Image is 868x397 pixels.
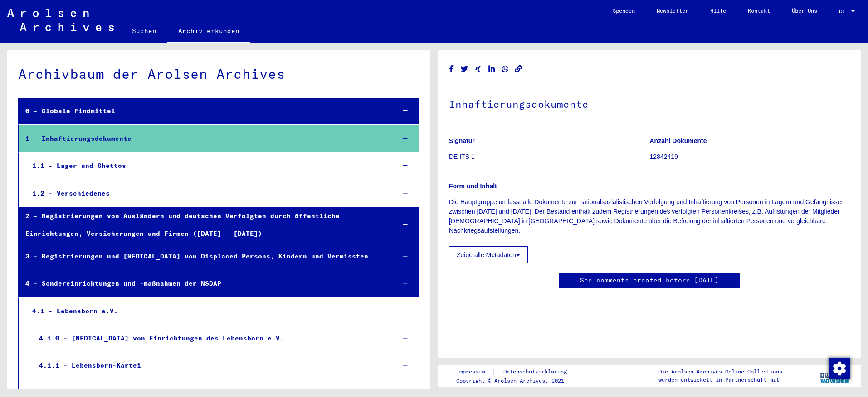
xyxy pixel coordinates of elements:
[456,377,578,385] p: Copyright © Arolsen Archives, 2021
[447,63,456,75] button: Share on Facebook
[19,248,388,265] div: 3 - Registrierungen und [MEDICAL_DATA] von Displaced Persons, Kindern und Vermissten
[650,137,707,144] b: Anzahl Dokumente
[501,63,510,75] button: Share on WhatsApp
[25,302,388,320] div: 4.1 - Lebensborn e.V.
[460,63,469,75] button: Share on Twitter
[839,8,849,14] span: DE
[19,102,388,120] div: 0 - Globale Findmittel
[7,9,114,31] img: Arolsen_neg.svg
[449,246,528,263] button: Zeige alle Metadaten
[19,275,388,292] div: 4 - Sondereinrichtungen und -maßnahmen der NSDAP
[25,185,388,202] div: 1.2 - Verschiedenes
[828,357,850,379] div: Zustimmung ändern
[449,83,850,123] h1: Inhaftierungsdokumente
[818,364,852,387] img: yv_logo.png
[449,152,649,162] p: DE ITS 1
[487,63,497,75] button: Share on LinkedIn
[19,207,388,243] div: 2 - Registrierungen von Ausländern und deutschen Verfolgten durch öffentliche Einrichtungen, Vers...
[456,367,578,377] div: |
[121,20,167,42] a: Suchen
[167,20,250,43] a: Archiv erkunden
[658,376,782,384] p: wurden entwickelt in Partnerschaft mit
[449,137,475,144] b: Signatur
[456,367,492,377] a: Impressum
[19,130,388,148] div: 1 - Inhaftierungsdokumente
[449,182,497,190] b: Form und Inhalt
[829,358,850,379] img: Zustimmung ändern
[18,64,419,84] div: Archivbaum der Arolsen Archives
[658,368,782,376] p: Die Arolsen Archives Online-Collections
[650,152,850,162] p: 12842419
[32,330,388,347] div: 4.1.0 - [MEDICAL_DATA] von Einrichtungen des Lebensborn e.V.
[514,63,523,75] button: Copy link
[473,63,483,75] button: Share on Xing
[32,357,388,374] div: 4.1.1 - Lebensborn-Kartei
[496,367,578,377] a: Datenschutzerklärung
[580,276,719,285] a: See comments created before [DATE]
[25,157,388,175] div: 1.1 - Lager und Ghettos
[449,197,850,235] p: Die Hauptgruppe umfasst alle Dokumente zur nationalsozialistischen Verfolgung und Inhaftierung vo...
